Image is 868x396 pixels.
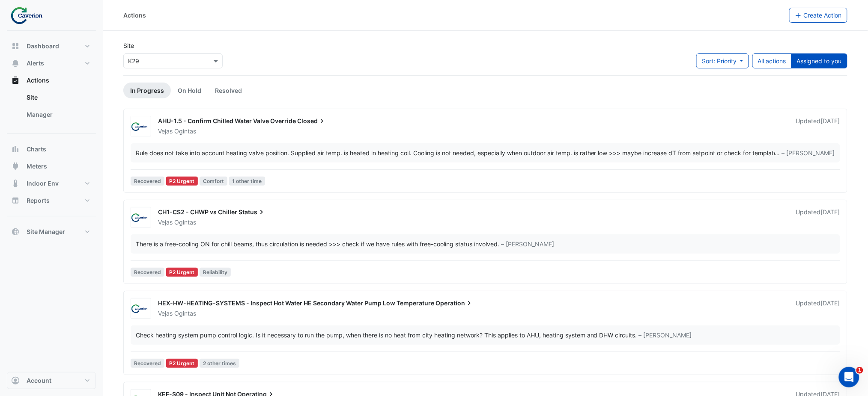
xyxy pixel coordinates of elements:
button: Create Action [789,8,848,23]
span: Create Action [804,12,842,19]
span: CH1-CS2 - CHWP vs Chiller [158,208,237,216]
a: Manager [20,106,96,123]
button: Alerts [7,55,96,72]
span: Wed 24-Sep-2025 08:39 EEST [821,208,840,216]
button: Actions [7,72,96,89]
span: Operation [435,299,474,307]
span: – [PERSON_NAME] [501,239,554,248]
a: Site [20,89,96,106]
div: P2 Urgent [166,268,198,277]
app-icon: Charts [11,145,20,154]
span: Recovered [131,359,164,368]
app-icon: Site Manager [11,228,20,236]
span: Comfort [200,177,227,186]
label: Site [123,41,134,50]
span: Sort: Priority [702,57,737,65]
span: Ogintas [174,127,196,136]
button: Dashboard [7,38,96,55]
button: Charts [7,141,96,158]
span: 1 [856,367,863,374]
app-icon: Actions [11,76,20,85]
span: Recovered [131,177,164,186]
span: Reports [27,196,50,205]
span: Dashboard [27,42,59,50]
a: Resolved [208,83,249,98]
span: Vejas [158,219,173,226]
div: P2 Urgent [166,177,198,186]
button: Account [7,372,96,389]
div: Updated [796,299,840,318]
span: Actions [27,76,49,85]
div: P2 Urgent [166,359,198,368]
button: Indoor Env [7,175,96,192]
span: – [PERSON_NAME] [782,148,835,157]
button: Meters [7,158,96,175]
span: Wed 10-Sep-2025 08:21 EEST [821,299,840,307]
button: Assigned to you [791,53,847,68]
span: Account [27,376,51,385]
img: Caverion [131,122,151,131]
div: Actions [123,11,146,20]
a: On Hold [171,83,208,98]
div: Updated [796,117,840,136]
img: Caverion [131,213,151,222]
div: Updated [796,208,840,227]
div: … [136,148,835,157]
app-icon: Meters [11,162,20,171]
span: Ogintas [174,218,196,227]
span: 2 other times [200,359,239,368]
span: HEX-HW-HEATING-SYSTEMS - Inspect Hot Water HE Secondary Water Pump Low Temperature [158,299,434,307]
span: – [PERSON_NAME] [639,331,692,340]
span: Indoor Env [27,179,59,188]
span: Wed 24-Sep-2025 08:48 EEST [821,117,840,124]
span: Charts [27,145,46,154]
span: Site Manager [27,228,65,236]
button: Site Manager [7,223,96,240]
div: Rule does not take into account heating valve position. Supplied air temp. is heated in heating c... [136,148,775,157]
div: Actions [7,89,96,127]
span: Alerts [27,59,44,68]
div: Check heating system pump control logic. Is it necessary to run the pump, when there is no heat f... [136,331,637,340]
span: Vejas [158,127,173,135]
app-icon: Alerts [11,59,20,68]
app-icon: Dashboard [11,42,20,50]
img: Company Logo [10,7,49,24]
app-icon: Reports [11,196,20,205]
button: Reports [7,192,96,209]
span: Status [239,208,266,216]
app-icon: Indoor Env [11,179,20,188]
span: Meters [27,162,47,171]
span: AHU-1.5 - Confirm Chilled Water Valve Override [158,117,296,124]
span: Recovered [131,268,164,277]
span: 1 other time [229,177,265,186]
span: Ogintas [174,309,196,318]
a: In Progress [123,83,171,98]
div: There is a free-cooling ON for chill beams, thus circulation is needed >>> check if we have rules... [136,239,499,248]
button: Sort: Priority [696,53,749,68]
button: All actions [752,53,792,68]
iframe: Intercom live chat [839,367,859,387]
span: Reliability [200,268,231,277]
span: Closed [297,117,326,125]
img: Caverion [131,304,151,313]
span: Vejas [158,310,173,317]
